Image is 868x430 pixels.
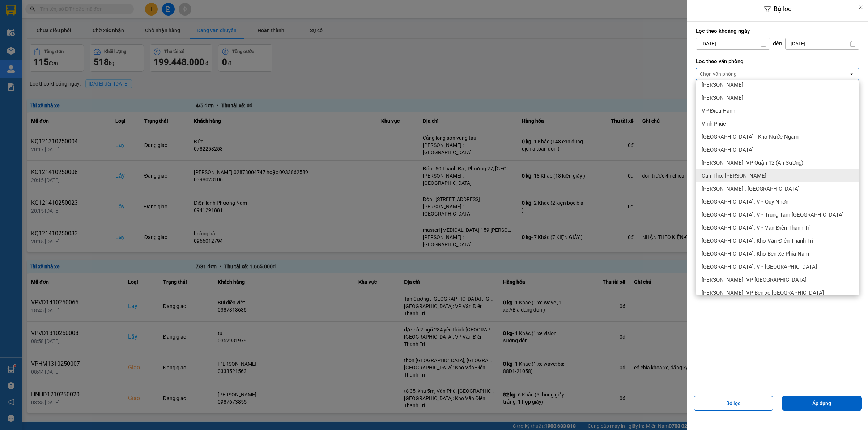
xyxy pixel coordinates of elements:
span: [PERSON_NAME]: VP Bến xe [GEOGRAPHIC_DATA] ([GEOGRAPHIC_DATA]) [702,289,856,304]
button: Áp dụng [782,396,862,411]
span: [GEOGRAPHIC_DATA]: Kho Văn Điển Thanh Trì [702,237,813,244]
button: Bỏ lọc [694,396,774,411]
input: Select a date. [696,38,770,49]
span: [PERSON_NAME] : [GEOGRAPHIC_DATA] [702,185,800,192]
span: Cần Thơ: [PERSON_NAME] [702,172,766,179]
span: Ngày in phiếu: 20:12 ngày [48,14,149,22]
span: [GEOGRAPHIC_DATA]: VP [GEOGRAPHIC_DATA] [702,263,817,270]
span: [GEOGRAPHIC_DATA] [702,146,754,153]
span: VP Điều Hành [702,107,735,114]
span: [PERSON_NAME]: VP Quận 12 (An Sương) [702,159,803,166]
span: [PERSON_NAME] [702,94,743,101]
div: Chọn văn phòng [700,70,737,78]
span: [GEOGRAPHIC_DATA]: VP Quy Nhơn [702,198,788,205]
div: đến [770,40,785,47]
span: Bộ lọc [774,5,791,13]
span: [GEOGRAPHIC_DATA]: VP Trung Tâm [GEOGRAPHIC_DATA] [702,211,844,218]
span: [GEOGRAPHIC_DATA]: VP Văn Điển Thanh Trì [702,224,811,231]
span: [GEOGRAPHIC_DATA] : Kho Nước Ngầm [702,133,799,140]
strong: CSKH: [20,25,38,31]
strong: PHIẾU DÁN LÊN HÀNG [51,3,146,13]
label: Lọc theo văn phòng [696,58,859,65]
span: [PERSON_NAME]: VP [GEOGRAPHIC_DATA] [702,276,807,283]
svg: open [849,71,855,77]
span: [GEOGRAPHIC_DATA]: Kho Bến Xe Phía Nam [702,250,809,257]
span: Mã đơn: CTNK1410250005 [3,44,111,53]
span: [PERSON_NAME] [702,81,743,88]
label: Lọc theo khoảng ngày [696,27,859,35]
ul: Menu [696,80,859,295]
span: Vĩnh Phúc [702,120,726,127]
span: [PHONE_NUMBER] [3,25,55,37]
input: Select a date. [786,38,859,49]
span: CÔNG TY TNHH CHUYỂN PHÁT NHANH BẢO AN [57,25,144,38]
